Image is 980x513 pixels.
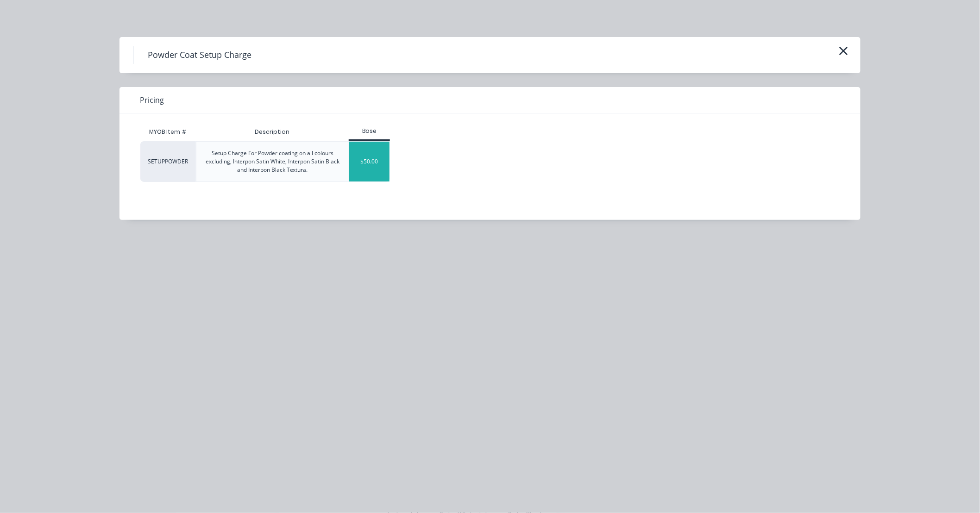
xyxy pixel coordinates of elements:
[248,120,297,144] div: Description
[133,46,265,64] h4: Powder Coat Setup Charge
[204,149,341,174] div: Setup Charge For Powder coating on all colours excluding, Interpon Satin White, Interpon Satin Bl...
[349,142,389,181] div: $50.00
[140,94,164,106] span: Pricing
[140,123,196,141] div: MYOB Item #
[349,127,390,135] div: Base
[140,141,196,182] div: SETUPPOWDER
